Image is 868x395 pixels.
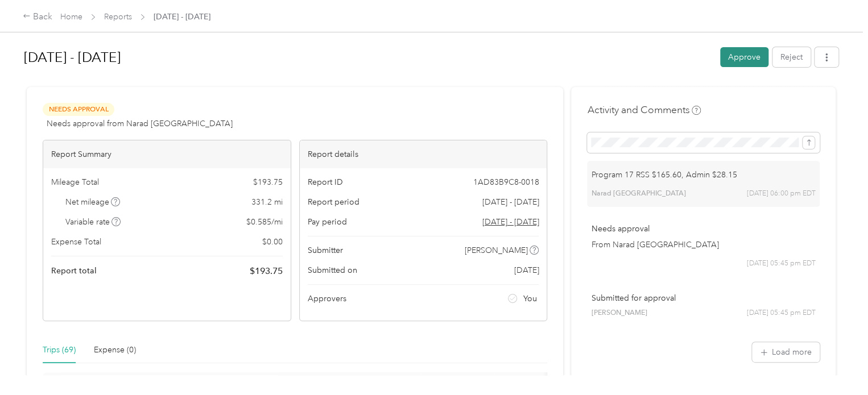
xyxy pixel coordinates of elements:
span: Approvers [308,293,346,305]
span: Report total [51,265,97,277]
span: Narad [GEOGRAPHIC_DATA] [591,189,685,199]
span: 331.2 mi [251,196,283,208]
span: [DATE] - [DATE] [154,11,210,23]
span: Report period [308,196,359,208]
div: Report Summary [43,140,291,168]
span: $ 0.585 / mi [246,216,283,228]
p: From Narad [GEOGRAPHIC_DATA] [591,239,816,251]
a: Reports [104,12,132,22]
span: Submitter [308,244,343,256]
span: $ 0.00 [262,236,283,248]
h4: Activity and Comments [587,103,701,117]
p: Needs approval [591,223,816,235]
span: Report ID [308,176,343,188]
span: [PERSON_NAME] [591,308,647,318]
span: Submitted on [308,264,357,276]
span: [PERSON_NAME] [465,244,528,256]
div: Trips (69) [43,344,76,356]
span: Needs Approval [43,103,114,116]
div: Report details [300,140,547,168]
span: [DATE] 05:45 pm EDT [747,308,816,318]
span: [DATE] - [DATE] [482,196,539,208]
span: Expense Total [51,236,101,248]
div: Back [23,10,52,24]
button: Approve [720,47,768,67]
button: Load more [752,342,820,362]
p: Program 17 RSS $165.60, Admin $28.15 [591,169,816,181]
span: [DATE] 05:45 pm EDT [747,259,816,269]
a: Home [60,12,82,22]
span: Variable rate [65,216,121,228]
span: Mileage Total [51,176,99,188]
p: Submitted for approval [591,292,816,304]
span: [DATE] 06:00 pm EDT [747,189,816,199]
span: Pay period [308,216,347,228]
div: Expense (0) [94,344,136,356]
button: Reject [772,47,811,67]
span: You [523,293,537,305]
span: 1AD83B9C8-0018 [473,176,539,188]
span: Go to pay period [482,216,539,228]
h1: Sep 1 - 30, 2025 [24,44,712,71]
span: Net mileage [65,196,121,208]
span: [DATE] [514,264,539,276]
span: Needs approval from Narad [GEOGRAPHIC_DATA] [47,118,233,130]
span: $ 193.75 [253,176,283,188]
span: $ 193.75 [250,264,283,278]
iframe: Everlance-gr Chat Button Frame [804,331,868,395]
